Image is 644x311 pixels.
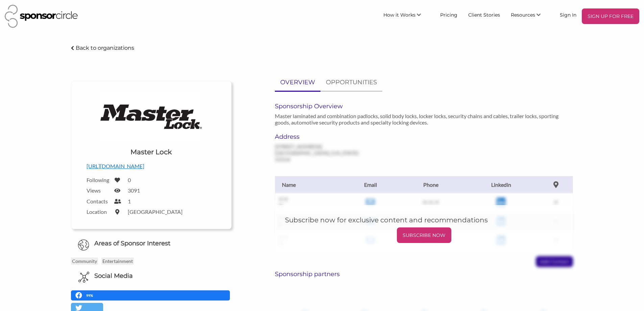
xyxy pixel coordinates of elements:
[87,162,216,171] p: [URL][DOMAIN_NAME]
[511,12,535,18] span: Resources
[554,8,582,21] a: Sign In
[505,8,554,24] li: Resources
[66,239,237,248] h6: Areas of Sponsor Interest
[94,272,133,280] h6: Social Media
[585,11,637,21] p: SIGN UP FOR FREE
[275,133,367,140] h6: Address
[378,8,435,24] li: How it Works
[87,208,110,215] label: Location
[275,270,573,278] h6: Sponsorship partners
[78,272,89,283] img: Social Media Icon
[130,147,172,157] h1: Master Lock
[87,177,110,183] label: Following
[128,208,183,215] label: [GEOGRAPHIC_DATA]
[87,187,110,194] label: Views
[342,176,398,193] th: Email
[463,8,505,21] a: Client Stories
[76,45,134,51] p: Back to organizations
[400,230,449,240] p: SUBSCRIBE NOW
[275,176,342,193] th: Name
[398,176,463,193] th: Phone
[280,77,315,87] p: OVERVIEW
[86,292,95,299] p: 99%
[78,239,89,251] img: Globe Icon
[128,187,140,194] label: 3091
[285,215,563,225] h5: Subscribe now for exclusive content and recommendations
[326,77,377,87] p: OPPORTUNITIES
[128,198,131,204] label: 1
[383,12,415,18] span: How it Works
[101,258,134,265] p: Entertainment
[87,198,110,204] label: Contacts
[275,103,573,110] h6: Sponsorship Overview
[5,5,78,28] img: Sponsor Circle Logo
[285,227,563,243] a: SUBSCRIBE NOW
[435,8,463,21] a: Pricing
[71,258,98,265] p: Community
[275,113,573,126] p: Master laminated and combination padlocks, solid body locks, locker locks, security chains and ca...
[128,177,131,183] label: 0
[100,91,202,142] img: Logo
[463,176,539,193] th: Linkedin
